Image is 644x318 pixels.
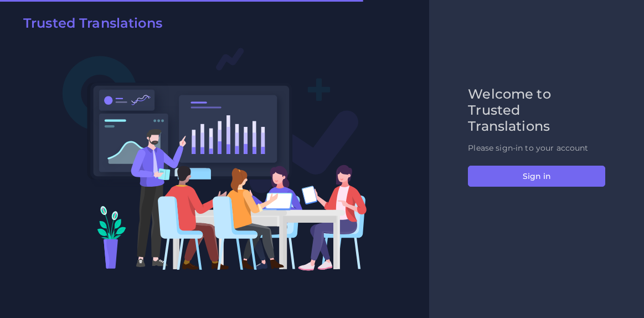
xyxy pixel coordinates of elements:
h2: Welcome to Trusted Translations [468,86,605,134]
h2: Trusted Translations [23,16,162,32]
a: Trusted Translations [16,16,162,35]
p: Please sign-in to your account [468,142,605,154]
img: Login V2 [62,47,367,271]
button: Sign in [468,166,605,187]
